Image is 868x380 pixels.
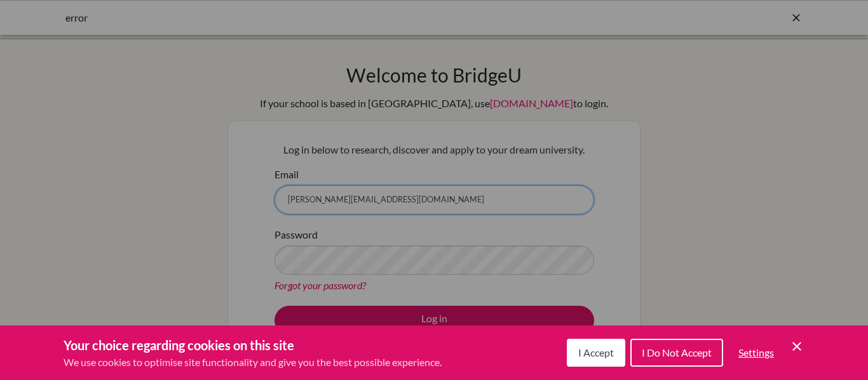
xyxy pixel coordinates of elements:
h3: Your choice regarding cookies on this site [64,336,442,355]
span: I Do Not Accept [642,346,712,358]
p: We use cookies to optimise site functionality and give you the best possible experience. [64,355,442,370]
span: I Accept [578,346,614,358]
button: Save and close [789,339,804,354]
button: Settings [728,340,784,365]
button: I Accept [567,339,625,367]
button: I Do Not Accept [630,339,723,367]
span: Settings [738,346,774,358]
